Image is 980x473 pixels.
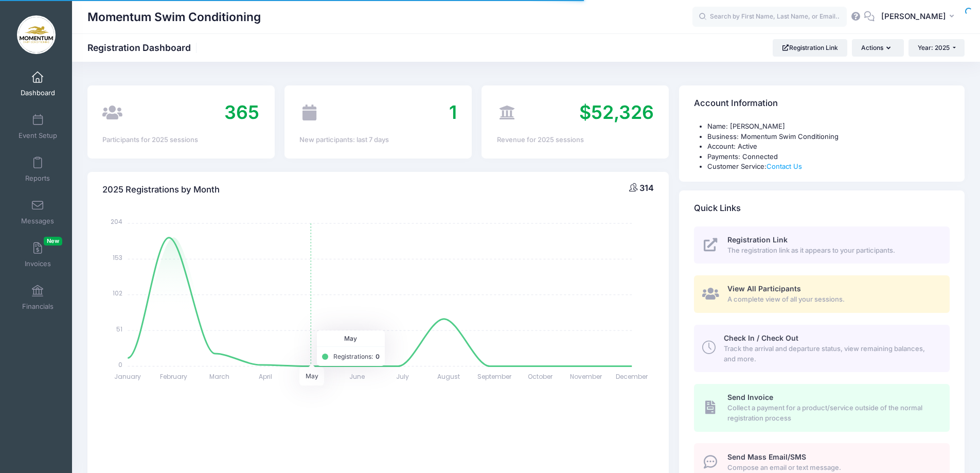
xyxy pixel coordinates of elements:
a: Messages [13,194,62,230]
span: The registration link as it appears to your participants. [727,246,938,256]
tspan: July [397,372,409,381]
span: Dashboard [21,89,55,97]
li: Payments: Connected [707,152,950,162]
h4: 2025 Registrations by Month [102,175,220,204]
input: Search by First Name, Last Name, or Email... [692,7,847,27]
h4: Quick Links [694,194,741,223]
span: Messages [21,217,54,225]
button: Year: 2025 [908,39,965,57]
span: $52,326 [579,101,654,124]
h1: Momentum Swim Conditioning [87,5,261,29]
span: Year: 2025 [918,44,950,51]
tspan: June [349,372,365,381]
h4: Account Information [694,89,778,118]
a: Event Setup [13,109,62,145]
span: Check In / Check Out [724,334,798,342]
a: Send Invoice Collect a payment for a product/service outside of the normal registration process [694,384,950,431]
span: New [44,237,62,246]
a: Dashboard [13,66,62,102]
tspan: March [209,372,229,381]
tspan: November [570,372,602,381]
span: View All Participants [727,284,801,293]
span: 365 [224,101,259,124]
span: Registration Link [727,235,788,244]
li: Customer Service: [707,162,950,172]
a: Registration Link The registration link as it appears to your participants. [694,226,950,264]
tspan: 102 [113,289,123,297]
tspan: January [115,372,141,381]
a: Contact Us [767,162,802,170]
li: Business: Momentum Swim Conditioning [707,132,950,142]
tspan: 204 [111,217,123,226]
li: Account: Active [707,142,950,152]
span: Financials [22,302,54,311]
span: A complete view of all your sessions. [727,294,938,305]
h1: Registration Dashboard [87,42,200,53]
img: Momentum Swim Conditioning [17,15,56,54]
span: 314 [639,183,654,193]
span: Send Mass Email/SMS [727,452,806,461]
a: View All Participants A complete view of all your sessions. [694,275,950,313]
a: Check In / Check Out Track the arrival and departure status, view remaining balances, and more. [694,325,950,372]
tspan: 153 [113,253,123,261]
li: Name: [PERSON_NAME] [707,121,950,132]
a: Registration Link [773,39,847,57]
a: Reports [13,151,62,187]
div: Participants for 2025 sessions [102,135,259,145]
span: Reports [25,174,50,183]
span: Send Invoice [727,393,773,401]
tspan: August [437,372,460,381]
tspan: 0 [119,360,123,369]
button: [PERSON_NAME] [875,5,965,29]
span: Collect a payment for a product/service outside of the normal registration process [727,403,938,423]
span: Compose an email or text message. [727,463,938,473]
tspan: September [477,372,512,381]
a: Financials [13,279,62,316]
span: Invoices [25,259,51,268]
tspan: 51 [117,324,123,333]
span: Track the arrival and departure status, view remaining balances, and more. [724,344,938,364]
div: Revenue for 2025 sessions [497,135,654,145]
span: [PERSON_NAME] [881,11,946,22]
a: InvoicesNew [13,237,62,273]
button: Actions [852,39,903,57]
tspan: October [528,372,553,381]
span: Event Setup [19,131,57,140]
tspan: February [160,372,187,381]
tspan: April [259,372,272,381]
tspan: December [616,372,648,381]
tspan: May [305,372,318,381]
span: 1 [449,101,457,124]
div: New participants: last 7 days [299,135,456,145]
